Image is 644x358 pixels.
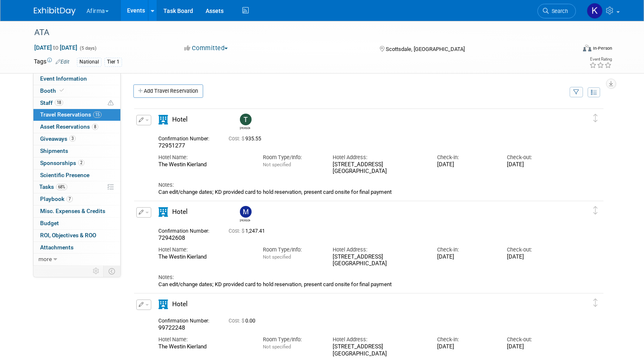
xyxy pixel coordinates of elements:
[34,44,78,51] span: [DATE] [DATE]
[240,125,250,130] div: Taylor Cavazos
[593,299,598,307] i: Click and drag to move item
[158,343,250,350] div: The Westin Kierland
[33,97,120,109] a: Staff18
[437,336,494,343] div: Check-in:
[537,4,576,18] a: Search
[33,206,120,217] a: Misc. Expenses & Credits
[229,318,245,324] span: Cost: $
[39,183,67,190] span: Tasks
[437,161,494,168] div: [DATE]
[33,254,120,265] a: more
[40,208,105,214] span: Misc. Expenses & Credits
[593,45,612,51] div: In-Person
[240,206,252,218] img: Mohammed Alshalalfa
[507,246,564,254] div: Check-out:
[172,208,188,216] span: Hotel
[158,254,250,261] div: The Westin Kierland
[158,115,168,124] i: Hotel
[40,75,87,82] span: Event Information
[507,343,564,350] div: [DATE]
[181,44,231,53] button: Committed
[229,136,265,142] span: 935.55
[108,99,114,107] span: Potential Scheduling Conflict -- at least one attendee is tagged in another overlapping event.
[56,59,69,65] a: Edit
[158,336,250,343] div: Hotel Name:
[56,184,67,190] span: 68%
[229,318,259,324] span: 0.00
[33,242,120,254] a: Attachments
[573,90,579,95] i: Filter by Traveler
[60,88,64,93] i: Booth reservation complete
[333,154,425,161] div: Hotel Address:
[527,43,613,56] div: Event Format
[40,135,76,142] span: Giveaways
[158,300,168,309] i: Hotel
[333,254,425,268] div: [STREET_ADDRESS] [GEOGRAPHIC_DATA]
[587,3,603,19] img: Keirsten Davis
[229,136,245,142] span: Cost: $
[33,230,120,241] a: ROI, Objectives & ROO
[40,87,66,94] span: Booth
[158,133,216,142] div: Confirmation Number:
[263,254,291,260] span: Not specified
[158,246,250,254] div: Hotel Name:
[437,154,494,161] div: Check-in:
[158,226,216,234] div: Confirmation Number:
[263,336,320,343] div: Room Type/Info:
[52,44,60,51] span: to
[33,193,120,205] a: Playbook7
[229,228,245,234] span: Cost: $
[263,246,320,254] div: Room Type/Info:
[40,232,96,239] span: ROI, Objectives & ROO
[34,57,69,67] td: Tags
[33,85,120,97] a: Booth
[40,244,74,251] span: Attachments
[33,133,120,145] a: Giveaways3
[333,161,425,175] div: [STREET_ADDRESS] [GEOGRAPHIC_DATA]
[103,266,120,277] td: Toggle Event Tabs
[40,160,84,166] span: Sponsorships
[238,206,252,222] div: Mohammed Alshalalfa
[34,7,76,15] img: ExhibitDay
[66,196,73,202] span: 7
[437,246,494,254] div: Check-in:
[507,254,564,261] div: [DATE]
[33,170,120,181] a: Scientific Presence
[40,172,89,178] span: Scientific Presence
[79,46,97,51] span: (5 days)
[78,160,84,166] span: 2
[263,162,291,168] span: Not specified
[437,343,494,350] div: [DATE]
[31,25,563,40] div: ATA
[593,114,598,122] i: Click and drag to move item
[104,58,122,66] div: Tier 1
[172,116,188,123] span: Hotel
[437,254,494,261] div: [DATE]
[589,57,612,61] div: Event Rating
[158,161,250,168] div: The Westin Kierland
[583,45,591,51] img: Format-Inperson.png
[133,84,203,98] a: Add Travel Reservation
[333,336,425,343] div: Hotel Address:
[40,111,102,118] span: Travel Reservations
[507,336,564,343] div: Check-out:
[158,181,565,189] div: Notes:
[172,300,188,308] span: Hotel
[240,218,250,222] div: Mohammed Alshalalfa
[40,220,59,226] span: Budget
[158,234,185,241] span: 72942608
[69,135,76,142] span: 3
[93,112,102,118] span: 15
[40,123,98,130] span: Asset Reservations
[333,343,425,358] div: [STREET_ADDRESS] [GEOGRAPHIC_DATA]
[158,207,168,217] i: Hotel
[40,196,73,202] span: Playbook
[158,281,565,288] div: Can edit/change dates; KD provided card to hold reservation, present card onsite for final payment
[507,161,564,168] div: [DATE]
[77,58,102,66] div: National
[229,228,268,234] span: 1,247.41
[33,218,120,229] a: Budget
[158,274,565,281] div: Notes:
[33,121,120,133] a: Asset Reservations8
[549,8,568,14] span: Search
